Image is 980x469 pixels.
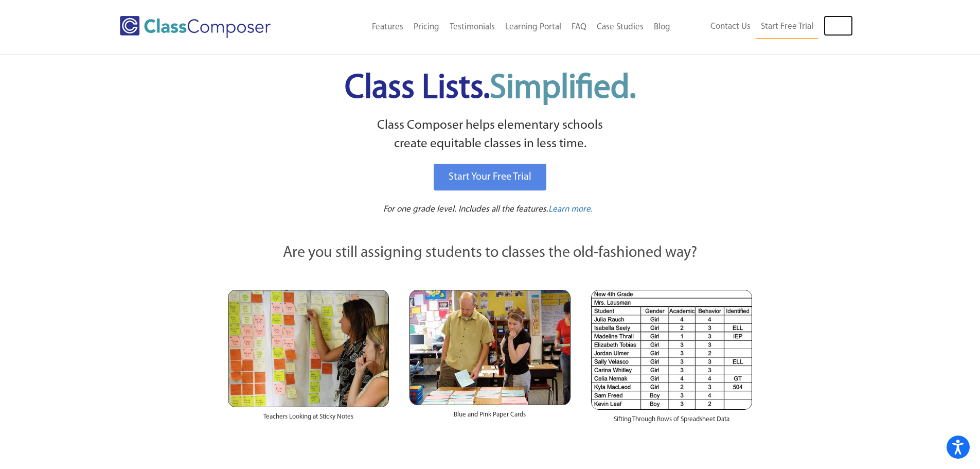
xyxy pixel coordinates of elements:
img: Blue and Pink Paper Cards [409,290,571,405]
a: Log In [824,15,853,36]
a: FAQ [566,16,592,39]
nav: Header Menu [675,15,853,39]
span: Simplified. [490,72,636,106]
a: Learn more. [548,203,593,216]
div: Sifting Through Rows of Spreadsheet Data [591,410,752,435]
a: Start Your Free Trial [434,164,546,190]
a: Blog [649,16,675,39]
span: Learn more. [548,205,593,214]
span: Class Lists. [345,72,636,106]
img: Spreadsheets [591,290,752,410]
a: Testimonials [444,16,500,39]
a: Contact Us [705,15,756,38]
span: For one grade level. Includes all the features. [383,205,548,214]
a: Pricing [408,16,444,39]
span: Start Your Free Trial [449,172,531,182]
div: Blue and Pink Paper Cards [409,405,571,430]
p: Class Composer helps elementary schools create equitable classes in less time. [226,116,754,154]
a: Case Studies [592,16,649,39]
a: Start Free Trial [756,15,818,39]
img: Teachers Looking at Sticky Notes [228,290,389,407]
div: Teachers Looking at Sticky Notes [228,407,389,432]
img: Class Composer [120,16,271,38]
a: Features [367,16,408,39]
nav: Header Menu [313,16,675,39]
p: Are you still assigning students to classes the old-fashioned way? [228,242,753,265]
a: Learning Portal [500,16,566,39]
